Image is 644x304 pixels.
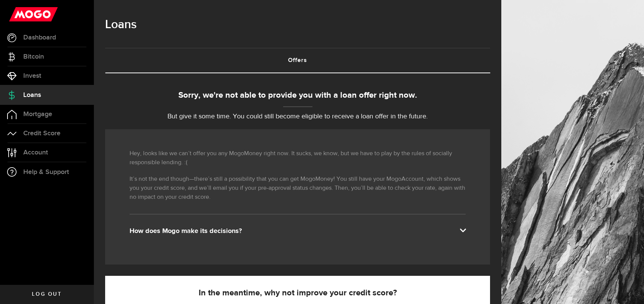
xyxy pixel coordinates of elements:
span: Loans [23,92,41,98]
a: Offers [105,48,490,73]
span: Mortgage [23,111,52,118]
span: Credit Score [23,130,60,137]
h5: In the meantime, why not improve your credit score? [130,289,466,298]
div: How does Mogo make its decisions? [130,227,466,236]
span: Dashboard [23,34,56,41]
span: Log out [32,292,62,297]
h1: Loans [105,15,490,35]
span: Invest [23,73,41,79]
p: It’s not the end though—there’s still a possibility that you can get MogoMoney! You still have yo... [130,175,466,202]
p: But give it some time. You could still become eligible to receive a loan offer in the future. [105,112,490,122]
span: Bitcoin [23,53,44,60]
iframe: LiveChat chat widget [612,272,644,304]
div: Sorry, we're not able to provide you with a loan offer right now. [105,89,490,102]
p: Hey, looks like we can’t offer you any MogoMoney right now. It sucks, we know, but we have to pla... [130,149,466,167]
ul: Tabs Navigation [105,48,490,73]
span: Help & Support [23,169,69,175]
span: Account [23,149,48,156]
